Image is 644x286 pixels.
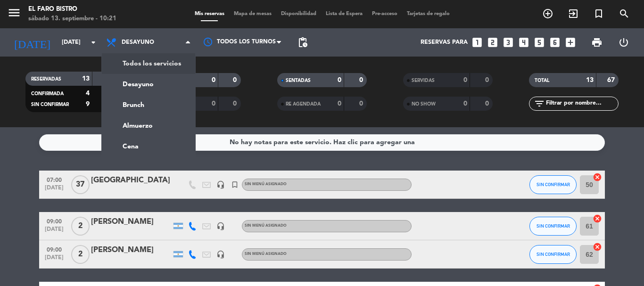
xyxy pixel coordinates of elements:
[610,28,637,57] div: LOG OUT
[42,174,66,185] span: 07:00
[537,223,570,229] span: SIN CONFIRMAR
[412,78,435,83] span: SERVIDAS
[216,180,225,189] i: headset_mic
[297,37,308,48] span: pending_actions
[42,215,66,226] span: 09:00
[535,78,549,83] span: TOTAL
[593,172,602,182] i: cancel
[245,252,287,256] span: Sin menú asignado
[542,8,553,19] i: add_circle_outline
[402,11,454,16] span: Tarjetas de regalo
[91,216,171,228] div: [PERSON_NAME]
[529,245,577,264] button: SIN CONFIRMAR
[71,245,90,264] span: 2
[212,77,215,83] strong: 0
[102,95,195,115] a: Brunch
[31,91,64,96] span: CONFIRMADA
[91,174,171,187] div: [GEOGRAPHIC_DATA]
[593,8,604,19] i: turned_in_not
[607,77,617,83] strong: 67
[233,100,239,107] strong: 0
[487,36,499,49] i: looks_two
[463,100,467,107] strong: 0
[91,244,171,256] div: [PERSON_NAME]
[122,39,154,46] span: Desayuno
[537,252,570,257] span: SIN CONFIRMAR
[276,11,321,16] span: Disponibilidad
[568,8,579,19] i: exit_to_app
[593,242,602,252] i: cancel
[212,100,215,107] strong: 0
[485,77,491,83] strong: 0
[545,98,618,109] input: Filtrar por nombre...
[31,102,69,107] span: SIN CONFIRMAR
[485,100,491,107] strong: 0
[7,32,57,53] i: [DATE]
[471,36,483,49] i: looks_one
[618,37,629,48] i: power_settings_new
[190,11,229,16] span: Mis reservas
[286,78,311,83] span: SENTADAS
[245,224,287,228] span: Sin menú asignado
[593,214,602,223] i: cancel
[529,175,577,194] button: SIN CONFIRMAR
[42,254,66,265] span: [DATE]
[412,102,436,106] span: NO SHOW
[367,11,402,16] span: Pre-acceso
[421,39,468,46] span: Reservas para
[102,74,195,95] a: Desayuno
[216,222,225,230] i: headset_mic
[42,226,66,237] span: [DATE]
[338,100,341,107] strong: 0
[233,77,239,83] strong: 0
[7,6,21,20] i: menu
[86,90,90,97] strong: 4
[102,136,195,157] a: Cena
[88,37,99,48] i: arrow_drop_down
[245,182,287,186] span: Sin menú asignado
[216,250,225,259] i: headset_mic
[518,36,530,49] i: looks_4
[230,137,415,148] div: No hay notas para este servicio. Haz clic para agregar una
[586,77,594,83] strong: 13
[102,53,195,74] a: Todos los servicios
[529,217,577,236] button: SIN CONFIRMAR
[591,37,603,48] span: print
[82,75,90,82] strong: 13
[71,217,90,236] span: 2
[619,8,630,19] i: search
[534,98,545,109] i: filter_list
[231,180,239,189] i: turned_in_not
[42,185,66,196] span: [DATE]
[71,175,90,194] span: 37
[31,77,61,82] span: RESERVADAS
[7,6,21,23] button: menu
[502,36,514,49] i: looks_3
[549,36,561,49] i: looks_6
[321,11,367,16] span: Lista de Espera
[229,11,276,16] span: Mapa de mesas
[86,101,90,107] strong: 9
[286,102,321,106] span: RE AGENDADA
[28,14,116,24] div: sábado 13. septiembre - 10:21
[463,77,467,83] strong: 0
[28,5,116,14] div: El Faro Bistro
[359,100,365,107] strong: 0
[537,182,570,187] span: SIN CONFIRMAR
[338,77,341,83] strong: 0
[359,77,365,83] strong: 0
[102,115,195,136] a: Almuerzo
[42,244,66,254] span: 09:00
[564,36,577,49] i: add_box
[533,36,545,49] i: looks_5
